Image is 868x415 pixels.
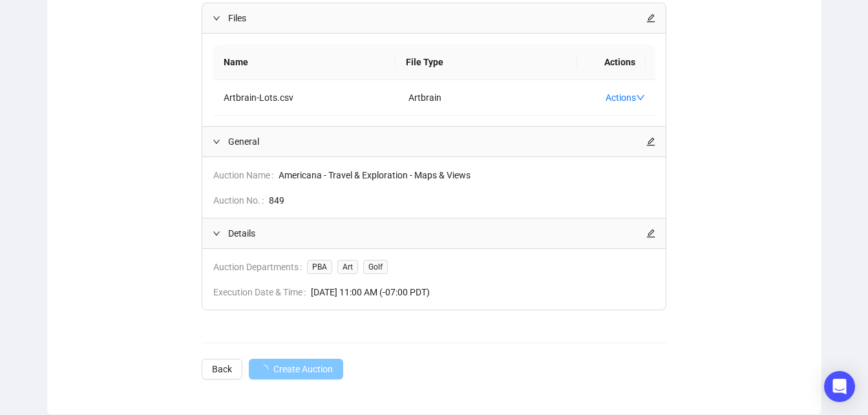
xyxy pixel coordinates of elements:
[202,3,666,33] div: Filesedit
[646,137,655,146] span: edit
[259,365,268,374] span: loading
[228,226,646,240] span: Details
[213,285,311,299] span: Execution Date & Time
[279,168,655,182] span: Americana - Travel & Exploration - Maps & Views
[213,260,307,274] span: Auction Departments
[646,229,655,238] span: edit
[213,45,396,80] th: Name
[273,362,333,376] span: Create Auction
[269,193,655,207] span: 849
[311,285,655,299] span: [DATE] 11:00 AM (-07:00 PDT)
[213,138,220,145] span: expanded
[228,134,646,149] span: General
[228,11,646,25] span: Files
[606,92,645,103] a: Actions
[202,218,666,248] div: Detailsedit
[213,229,220,237] span: expanded
[824,371,855,402] div: Open Intercom Messenger
[636,93,645,102] span: down
[213,193,269,207] span: Auction No.
[307,260,332,274] span: PBA
[337,260,358,274] span: Art
[213,168,279,182] span: Auction Name
[646,14,655,23] span: edit
[363,260,388,274] span: Golf
[577,45,646,80] th: Actions
[396,45,578,80] th: File Type
[212,362,232,376] span: Back
[213,80,398,116] td: Artbrain-Lots.csv
[213,14,220,22] span: expanded
[408,92,441,103] span: Artbrain
[249,359,343,379] button: Create Auction
[202,127,666,156] div: Generaledit
[202,359,242,379] button: Back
